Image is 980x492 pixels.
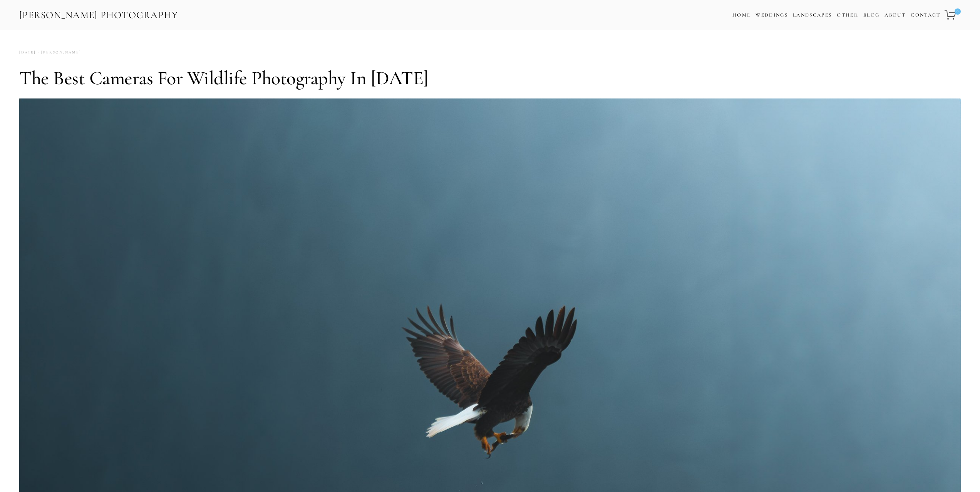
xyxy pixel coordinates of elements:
a: Blog [863,10,879,21]
a: Landscapes [793,12,832,18]
a: About [885,10,906,21]
a: [PERSON_NAME] [36,47,81,58]
span: 0 [955,8,961,15]
a: [PERSON_NAME] Photography [18,7,179,24]
a: Other [837,12,858,18]
a: Contact [911,10,940,21]
a: 0 items in cart [943,6,962,24]
a: Weddings [756,12,788,18]
a: Home [732,10,750,21]
h1: The Best Cameras for Wildlife Photography in [DATE] [19,67,961,90]
time: [DATE] [19,47,36,58]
